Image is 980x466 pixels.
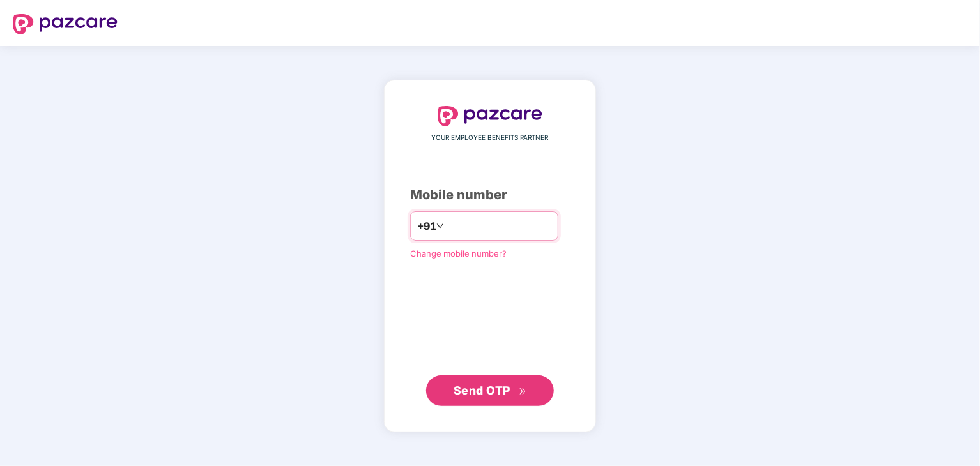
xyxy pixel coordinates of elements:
[410,248,507,259] a: Change mobile number?
[454,384,510,397] span: Send OTP
[436,222,444,230] span: down
[519,387,527,396] span: double-right
[417,218,436,234] span: +91
[432,133,549,143] span: YOUR EMPLOYEE BENEFITS PARTNER
[438,106,542,126] img: logo
[426,375,554,406] button: Send OTPdouble-right
[410,185,570,205] div: Mobile number
[13,14,118,34] img: logo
